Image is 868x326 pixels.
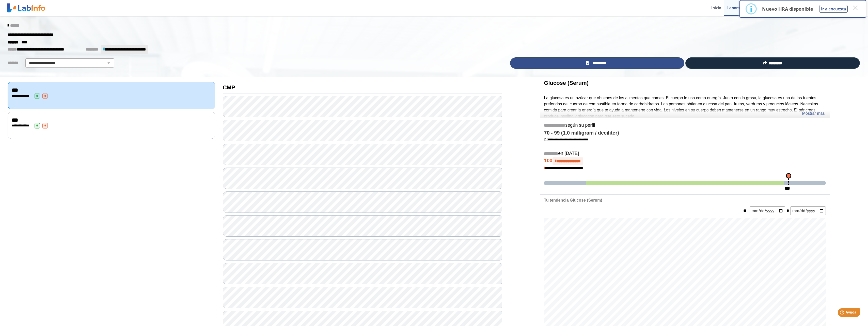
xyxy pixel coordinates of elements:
a: [1] [544,137,588,141]
div: i [750,4,752,13]
h5: según su perfil [544,123,826,128]
h5: en [DATE] [544,151,826,157]
a: Mostrar más [802,110,825,117]
b: Tu tendencia Glucose (Serum) [544,198,602,202]
button: Close this dialog [851,3,860,12]
h4: 70 - 99 (1.0 milligram / deciliter) [544,130,826,136]
b: Glucose (Serum) [544,80,589,86]
p: Nuevo HRA disponible [762,6,813,12]
button: Ir a encuesta [819,5,848,13]
input: mm/dd/yyyy [790,206,826,215]
iframe: Help widget launcher [823,306,862,320]
b: CMP [223,84,235,91]
h4: 100 [544,157,826,165]
input: mm/dd/yyyy [750,206,785,215]
p: La glucosa es un azúcar que obtienes de los alimentos que comes. El cuerpo lo usa como energía. J... [544,95,826,119]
